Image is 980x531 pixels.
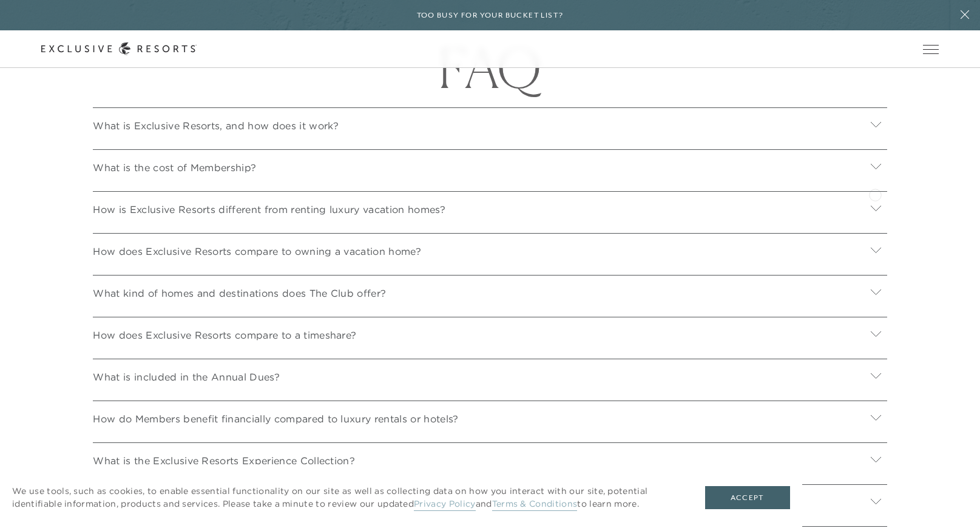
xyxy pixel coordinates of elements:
[12,485,681,510] p: We use tools, such as cookies, to enable essential functionality on our site as well as collectin...
[93,453,355,468] p: What is the Exclusive Resorts Experience Collection?
[93,118,339,133] p: What is Exclusive Resorts, and how does it work?
[93,370,280,384] p: What is included in the Annual Dues?
[93,244,421,259] p: How does Exclusive Resorts compare to owning a vacation home?
[93,328,356,342] p: How does Exclusive Resorts compare to a timeshare?
[93,202,445,217] p: How is Exclusive Resorts different from renting luxury vacation homes?
[93,160,256,175] p: What is the cost of Membership?
[414,498,475,511] a: Privacy Policy
[83,41,898,95] h1: FAQ
[417,10,564,21] h6: Too busy for your bucket list?
[93,411,458,426] p: How do Members benefit financially compared to luxury rentals or hotels?
[705,486,790,509] button: Accept
[93,286,386,300] p: What kind of homes and destinations does The Club offer?
[923,45,939,53] button: Open navigation
[492,498,578,511] a: Terms & Conditions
